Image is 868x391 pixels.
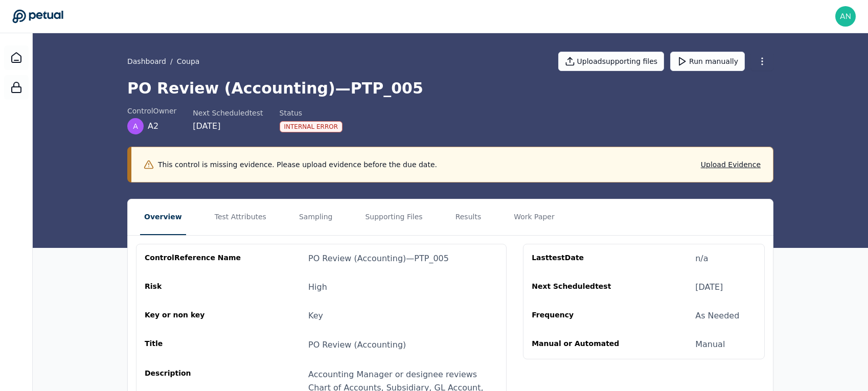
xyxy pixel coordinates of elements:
[835,6,856,27] img: andrew+doordash@petual.ai
[127,56,199,66] div: /
[193,108,263,118] div: Next Scheduled test
[670,52,745,71] button: Run manually
[280,108,343,118] div: Status
[280,121,343,132] div: Internal Error
[4,45,29,70] a: Dashboard
[148,120,158,132] span: A2
[127,79,773,98] h1: PO Review (Accounting) — PTP_005
[12,9,63,24] a: Go to Dashboard
[532,281,630,293] div: Next Scheduled test
[361,199,426,235] button: Supporting Files
[308,340,406,350] span: PO Review (Accounting)
[558,52,665,71] button: Uploadsupporting files
[695,338,725,351] div: Manual
[145,252,243,265] div: control Reference Name
[193,120,263,132] div: [DATE]
[532,252,630,265] div: Last test Date
[695,310,739,322] div: As Needed
[308,310,323,322] div: Key
[701,159,761,170] button: Upload Evidence
[140,199,186,235] button: Overview
[695,281,723,293] div: [DATE]
[532,338,630,351] div: Manual or Automated
[128,199,773,235] nav: Tabs
[133,121,138,131] span: A
[145,281,243,293] div: Risk
[145,338,243,352] div: Title
[451,199,486,235] button: Results
[532,310,630,322] div: Frequency
[211,199,270,235] button: Test Attributes
[145,310,243,322] div: Key or non key
[127,56,166,66] a: Dashboard
[695,252,708,265] div: n/a
[308,252,449,265] div: PO Review (Accounting) — PTP_005
[127,106,176,116] div: control Owner
[4,75,29,100] a: SOC
[510,199,559,235] button: Work Paper
[158,159,437,170] p: This control is missing evidence. Please upload evidence before the due date.
[308,281,327,293] div: High
[177,56,200,66] button: Coupa
[295,199,337,235] button: Sampling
